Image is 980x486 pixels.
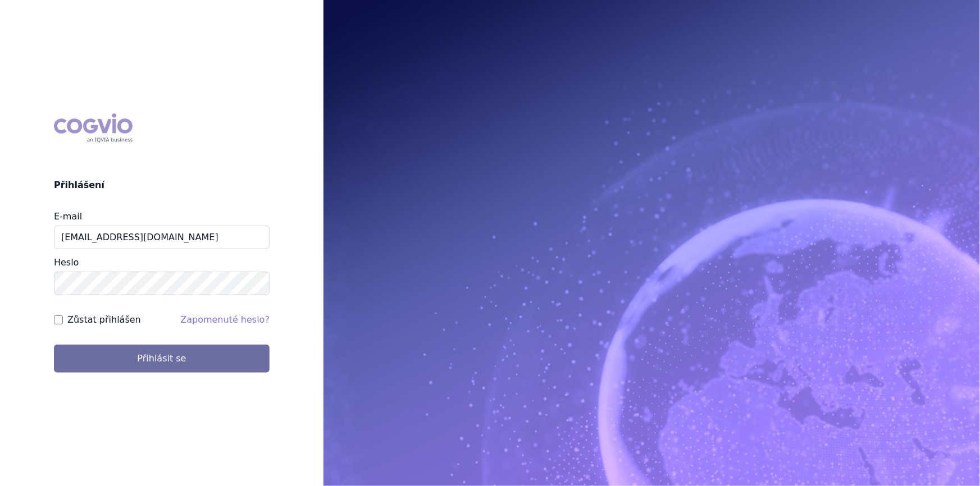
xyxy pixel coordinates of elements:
h2: Přihlášení [54,178,270,192]
label: E-mail [54,211,82,222]
div: COGVIO [54,113,133,143]
button: Přihlásit se [54,345,270,373]
label: Heslo [54,257,79,268]
a: Zapomenuté heslo? [180,314,270,325]
label: Zůstat přihlášen [67,313,141,327]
